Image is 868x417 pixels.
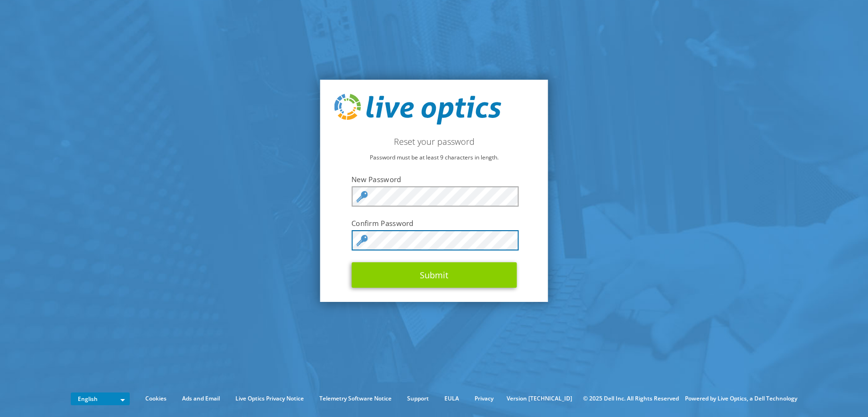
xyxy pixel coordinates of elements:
[578,393,684,404] li: © 2025 Dell Inc. All Rights Reserved
[312,393,399,404] a: Telemetry Software Notice
[685,393,797,404] li: Powered by Live Optics, a Dell Technology
[502,393,577,404] li: Version [TECHNICAL_ID]
[228,393,311,404] a: Live Optics Privacy Notice
[138,393,174,404] a: Cookies
[351,218,517,228] label: Confirm Password
[334,152,534,163] p: Password must be at least 9 characters in length.
[334,136,534,147] h2: Reset your password
[334,94,501,125] img: live_optics_svg.svg
[351,262,517,288] button: Submit
[175,393,227,404] a: Ads and Email
[437,393,466,404] a: EULA
[351,175,517,184] label: New Password
[467,393,501,404] a: Privacy
[400,393,436,404] a: Support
